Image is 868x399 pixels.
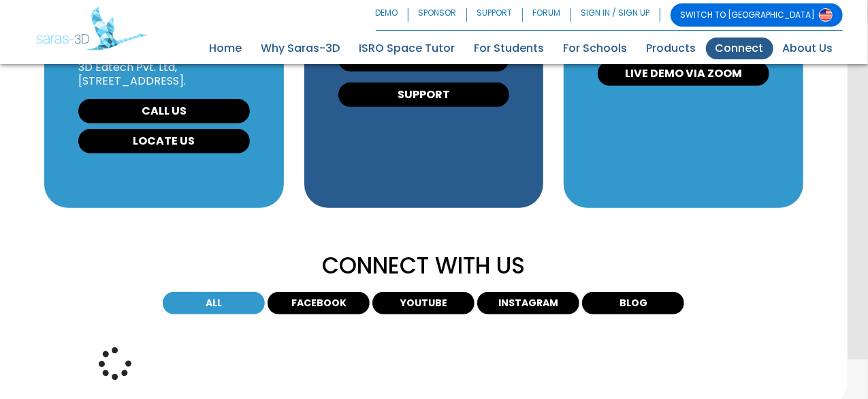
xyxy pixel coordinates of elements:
a: Connect [706,38,773,59]
button: BLOG [582,292,684,314]
a: Home [200,38,252,59]
a: SIGN IN / SIGN UP [571,3,660,27]
a: For Students [465,38,554,59]
button: ALL [163,292,265,314]
p: 3D Edtech Pvt. Ltd, [STREET_ADDRESS]. [78,61,250,89]
a: CALL US [78,99,250,123]
a: LIVE DEMO VIA ZOOM [598,61,769,86]
button: FACEBOOK [268,292,370,314]
img: Saras 3D [36,7,147,50]
a: Products [637,38,706,59]
a: Why Saras-3D [252,38,350,59]
a: SUPPORT [467,3,523,27]
a: About Us [773,38,843,59]
a: ISRO Space Tutor [350,38,465,59]
a: FORUM [523,3,571,27]
a: SPONSOR [408,3,467,27]
img: Switch to USA [819,8,833,22]
a: For Schools [554,38,637,59]
a: SWITCH TO [GEOGRAPHIC_DATA] [671,3,843,27]
p: CONNECT WITH US [109,252,738,281]
a: SUPPORT [338,83,510,107]
button: YOUTUBE [372,292,475,314]
a: DEMO [376,3,408,27]
button: INSTAGRAM [477,292,579,314]
a: LOCATE US [78,129,250,153]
